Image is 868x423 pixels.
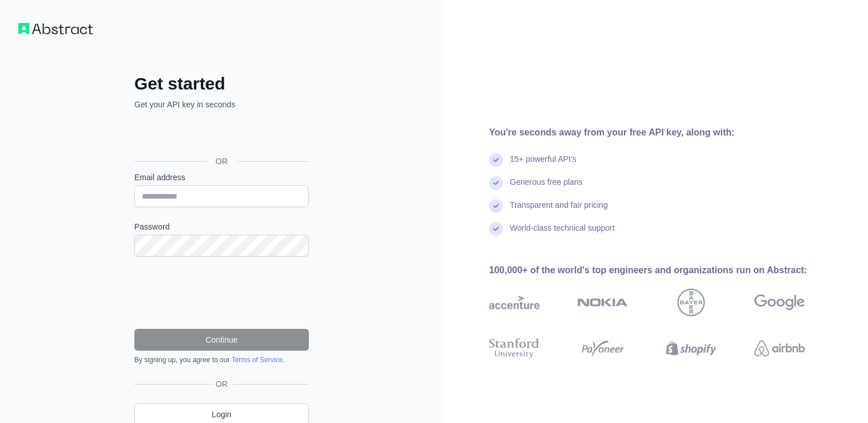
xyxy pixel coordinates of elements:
[510,222,615,245] div: World-class technical support
[134,355,309,364] div: By signing up, you agree to our .
[207,156,237,167] span: OR
[489,126,842,139] div: You're seconds away from your free API key, along with:
[134,221,309,232] label: Password
[489,222,503,236] img: check mark
[489,289,540,316] img: accenture
[211,378,232,390] span: OR
[489,153,503,167] img: check mark
[754,336,805,361] img: airbnb
[510,176,583,199] div: Generous free plans
[578,336,628,361] img: payoneer
[134,172,309,183] label: Email address
[134,329,309,351] button: Continue
[677,289,705,316] img: bayer
[510,153,576,176] div: 15+ powerful API's
[134,73,309,94] h2: Get started
[134,270,309,315] iframe: reCAPTCHA
[18,23,93,34] img: Workflow
[134,99,309,110] p: Get your API key in seconds
[129,123,312,148] iframe: Tombol Login dengan Google
[489,199,503,213] img: check mark
[754,289,805,316] img: google
[510,199,608,222] div: Transparent and fair pricing
[489,263,842,277] div: 100,000+ of the world's top engineers and organizations run on Abstract:
[231,356,282,364] a: Terms of Service
[666,336,716,361] img: shopify
[578,289,628,316] img: nokia
[489,336,540,361] img: stanford university
[489,176,503,190] img: check mark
